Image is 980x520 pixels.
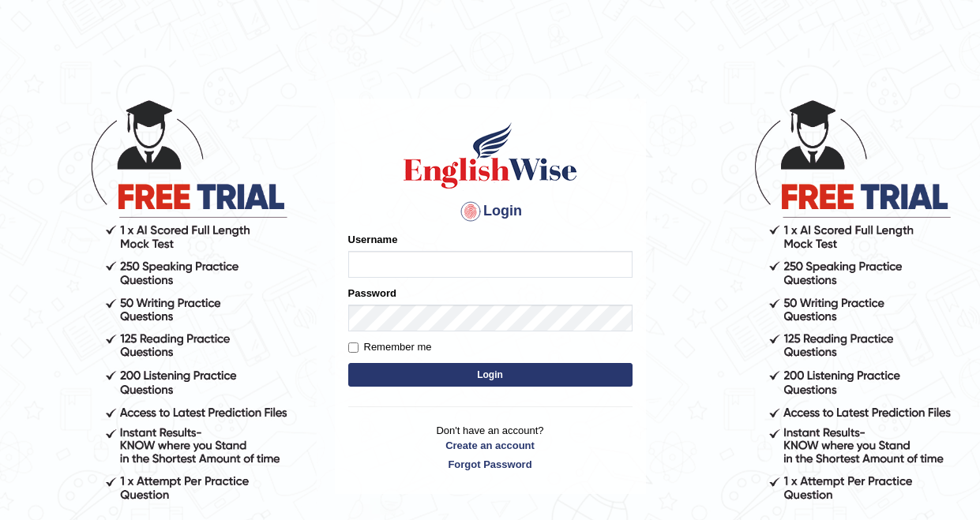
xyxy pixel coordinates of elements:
button: Login [348,363,633,387]
p: Don't have an account? [348,423,633,472]
input: Remember me [348,342,359,353]
h4: Login [348,199,633,224]
img: Logo of English Wise sign in for intelligent practice with AI [400,120,580,191]
label: Password [348,286,396,301]
label: Username [348,232,398,247]
a: Forgot Password [348,457,633,472]
label: Remember me [348,339,432,355]
a: Create an account [348,438,633,453]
